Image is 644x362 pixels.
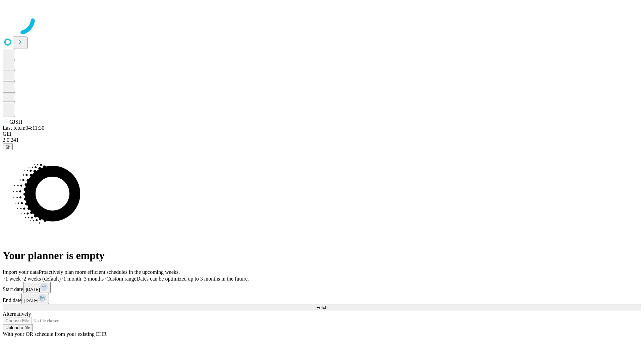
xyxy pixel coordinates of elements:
[23,282,51,293] button: [DATE]
[39,269,180,275] span: Proactively plan more efficient schedules in the upcoming weeks.
[106,276,136,282] span: Custom range
[24,298,38,303] span: [DATE]
[3,249,641,262] h1: Your planner is empty
[3,143,13,150] button: @
[316,305,327,310] span: Fetch
[5,276,21,282] span: 1 week
[26,287,40,292] span: [DATE]
[21,293,49,304] button: [DATE]
[3,131,641,137] div: GEI
[23,276,61,282] span: 2 weeks (default)
[3,125,44,131] span: Last fetch: 04:11:30
[3,311,31,317] span: Alternatively
[63,276,81,282] span: 1 month
[3,324,33,331] button: Upload a file
[84,276,104,282] span: 3 months
[3,269,39,275] span: Import your data
[5,144,10,149] span: @
[9,119,22,125] span: GJSH
[3,293,641,304] div: End date
[3,331,107,337] span: With your OR schedule from your existing EHR
[3,137,641,143] div: 2.0.241
[3,282,641,293] div: Start date
[137,276,249,282] span: Dates can be optimized up to 3 months in the future.
[3,304,641,311] button: Fetch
